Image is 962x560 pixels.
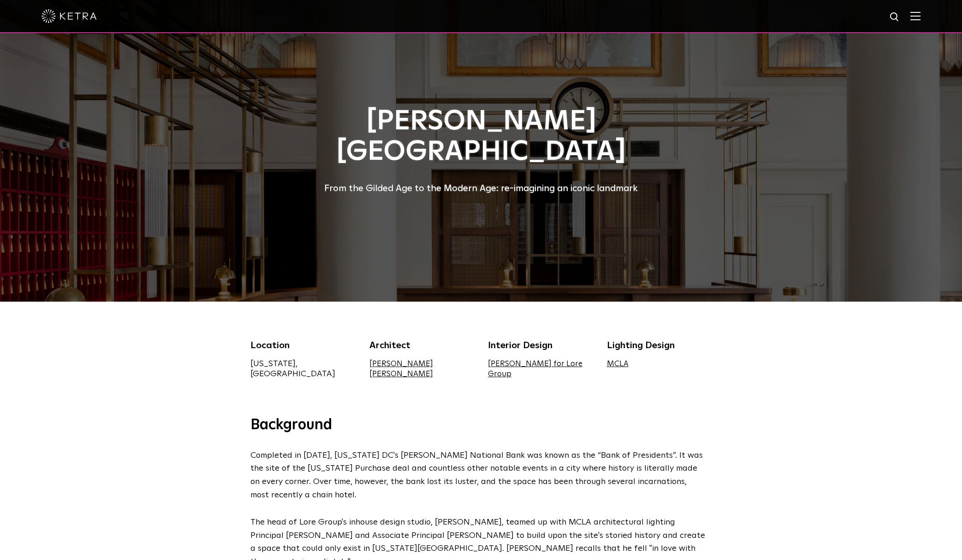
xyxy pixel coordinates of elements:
img: Hamburger%20Nav.svg [910,12,920,20]
span: Completed in [DATE], [US_STATE] DC's [PERSON_NAME] National Bank was known as the “Bank of Presid... [250,451,703,499]
div: Lighting Design [607,338,712,352]
a: MCLA [607,360,629,368]
img: search icon [889,12,901,23]
div: Location [250,338,356,352]
img: ketra-logo-2019-white [42,9,97,23]
a: [PERSON_NAME] [PERSON_NAME] [369,360,433,378]
h3: Background [250,416,712,435]
div: Interior Design [488,338,593,352]
h1: [PERSON_NAME][GEOGRAPHIC_DATA] [250,106,712,167]
div: [US_STATE], [GEOGRAPHIC_DATA] [250,359,356,379]
div: From the Gilded Age to the Modern Age: re-imagining an iconic landmark [250,181,712,196]
a: [PERSON_NAME] for Lore Group [488,360,582,378]
div: Architect [369,338,475,352]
